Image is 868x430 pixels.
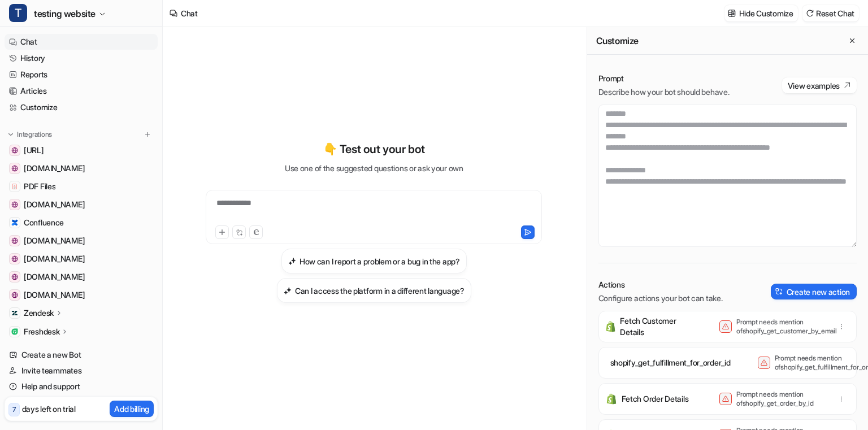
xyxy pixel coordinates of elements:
[5,142,158,158] a: www.eesel.ai[URL]
[24,181,55,192] span: PDF Files
[24,253,85,264] span: [DOMAIN_NAME]
[775,288,783,296] img: create-action-icon.svg
[5,50,158,66] a: History
[622,393,689,405] p: Fetch Order Details
[24,163,85,174] span: [DOMAIN_NAME]
[12,405,16,415] p: 7
[620,315,692,338] p: Fetch Customer Details
[596,35,639,46] h2: Customize
[11,219,18,226] img: Confluence
[34,6,96,21] span: testing website
[11,165,18,172] img: support.coursiv.io
[144,131,151,138] img: menu_add.svg
[11,255,18,262] img: nri3pl.com
[9,4,27,22] span: T
[11,147,18,154] img: www.eesel.ai
[802,5,859,21] button: Reset Chat
[5,67,158,82] a: Reports
[11,183,18,190] img: PDF Files
[11,328,18,335] img: Freshdesk
[724,5,798,21] button: Hide Customize
[11,310,18,316] img: Zendesk
[24,199,85,210] span: [DOMAIN_NAME]
[288,257,296,266] img: How can I report a problem or a bug in the app?
[845,34,859,47] button: Close flyout
[739,7,793,19] p: Hide Customize
[598,293,723,304] p: Configure actions your bot can take.
[7,131,15,138] img: expand menu
[284,286,292,295] img: Can I access the platform in a different language?
[24,217,64,228] span: Confluence
[24,289,85,301] span: [DOMAIN_NAME]
[5,233,158,249] a: www.cardekho.com[DOMAIN_NAME]
[598,73,730,84] p: Prompt
[5,160,158,176] a: support.coursiv.io[DOMAIN_NAME]
[5,215,158,231] a: ConfluenceConfluence
[610,357,731,368] p: shopify_get_fulfillment_for_order_id
[11,292,18,298] img: example.com
[5,179,158,194] a: PDF FilesPDF Files
[24,235,85,246] span: [DOMAIN_NAME]
[598,279,723,290] p: Actions
[5,347,158,363] a: Create a new Bot
[5,379,158,394] a: Help and support
[5,287,158,303] a: example.com[DOMAIN_NAME]
[775,354,865,372] p: Prompt needs mention of shopify_get_fulfillment_for_order_id
[5,251,158,267] a: nri3pl.com[DOMAIN_NAME]
[5,129,55,140] button: Integrations
[606,393,617,405] img: Fetch Order Details icon
[24,271,85,283] span: [DOMAIN_NAME]
[5,83,158,99] a: Articles
[281,249,467,273] button: How can I report a problem or a bug in the app?How can I report a problem or a bug in the app?
[11,273,18,280] img: careers-nri3pl.com
[736,390,827,408] p: Prompt needs mention of shopify_get_order_by_id
[300,255,460,267] h3: How can I report a problem or a bug in the app?
[5,34,158,50] a: Chat
[11,201,18,208] img: support.bikesonline.com.au
[736,318,827,336] p: Prompt needs mention of shopify_get_customer_by_email
[295,285,465,297] h3: Can I access the platform in a different language?
[598,86,730,98] p: Describe how your bot should behave.
[323,141,425,158] p: 👇 Test out your bot
[606,321,616,332] img: Fetch Customer Details icon
[181,7,198,19] div: Chat
[24,326,59,337] p: Freshdesk
[17,130,52,139] p: Integrations
[782,77,857,93] button: View examples
[24,307,54,319] p: Zendesk
[5,197,158,212] a: support.bikesonline.com.au[DOMAIN_NAME]
[110,401,154,417] button: Add billing
[5,269,158,285] a: careers-nri3pl.com[DOMAIN_NAME]
[24,145,44,156] span: [URL]
[277,278,471,303] button: Can I access the platform in a different language?Can I access the platform in a different language?
[285,162,463,174] p: Use one of the suggested questions or ask your own
[728,9,736,18] img: customize
[5,363,158,379] a: Invite teammates
[806,9,814,18] img: reset
[771,284,857,299] button: Create new action
[114,403,149,415] p: Add billing
[5,99,158,115] a: Customize
[11,237,18,244] img: www.cardekho.com
[22,403,76,415] p: days left on trial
